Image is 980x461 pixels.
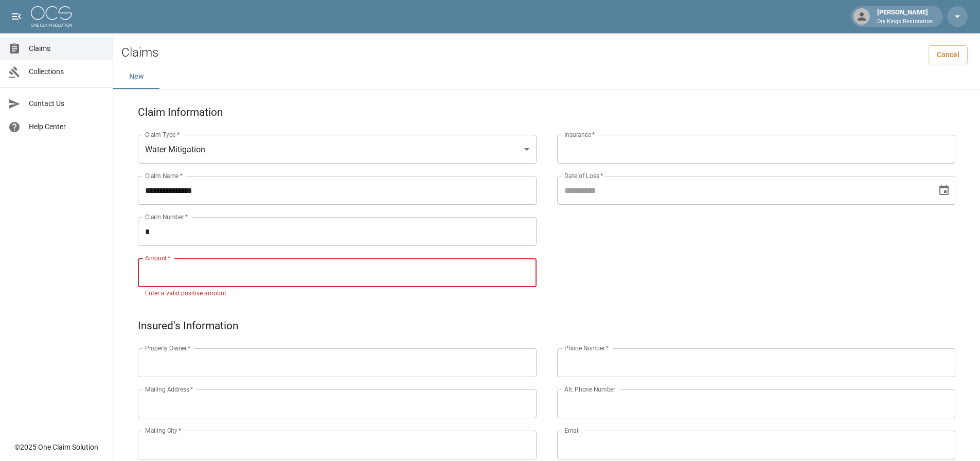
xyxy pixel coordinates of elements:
[145,171,183,180] label: Claim Name
[113,64,159,89] button: New
[873,7,937,26] div: [PERSON_NAME]
[31,6,72,27] img: ocs-logo-white-transparent.png
[145,254,171,262] label: Amount
[145,344,191,352] label: Property Owner
[564,130,595,139] label: Insurance
[6,6,27,27] button: open drawer
[29,121,104,132] span: Help Center
[138,135,537,164] div: Water Mitigation
[145,212,188,221] label: Claim Number
[14,442,98,452] div: © 2025 One Claim Solution
[29,98,104,109] span: Contact Us
[564,426,580,435] label: Email
[113,64,980,89] div: dynamic tabs
[121,45,158,60] h2: Claims
[564,171,603,180] label: Date of Loss
[29,43,104,54] span: Claims
[145,130,180,139] label: Claim Type
[145,385,193,394] label: Mailing Address
[877,17,933,26] p: Dry Kings Restoration
[564,385,615,394] label: Alt. Phone Number
[934,180,954,201] button: Choose date
[145,289,529,299] p: Enter a valid positive amount.
[564,344,609,352] label: Phone Number
[29,66,104,77] span: Collections
[929,45,968,64] a: Cancel
[145,426,182,435] label: Mailing City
